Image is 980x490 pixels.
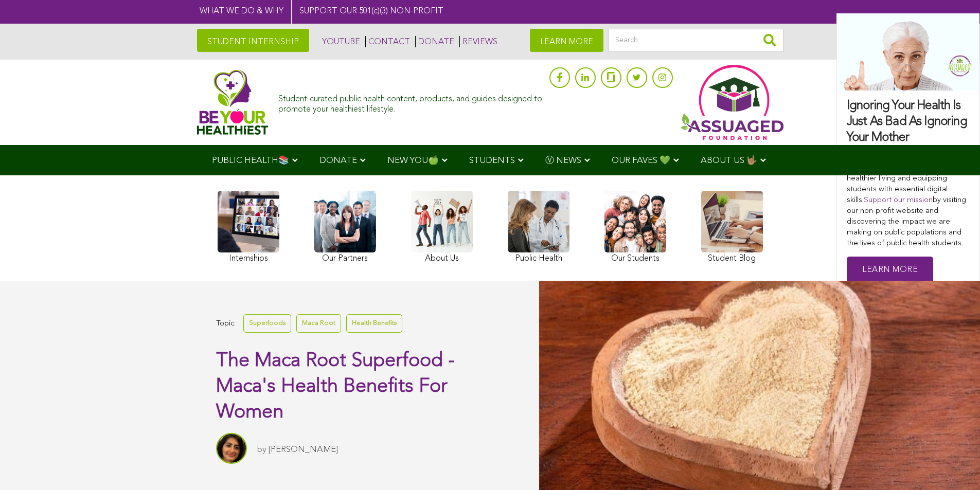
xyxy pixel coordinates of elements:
[319,36,360,47] a: YOUTUBE
[216,317,236,331] span: Topic:
[701,156,757,165] span: ABOUT US 🤟🏽
[609,29,783,52] input: Search
[681,65,783,140] img: Assuaged App
[216,351,455,422] span: The Maca Root Superfood - Maca's Health Benefits For Women
[365,36,410,47] a: CONTACT
[929,441,980,490] iframe: Chat Widget
[387,156,439,165] span: NEW YOU🍏
[243,314,291,332] a: Superfoods
[415,36,454,47] a: DONATE
[212,156,289,165] span: PUBLIC HEALTH📚
[319,156,357,165] span: DONATE
[278,89,544,114] div: Student-curated public health content, products, and guides designed to promote your healthiest l...
[612,156,670,165] span: OUR FAVES 💚
[257,445,266,454] span: by
[847,257,933,284] a: Learn More
[197,145,783,175] div: Navigation Menu
[469,156,515,165] span: STUDENTS
[216,433,247,464] img: Sitara Darvish
[197,69,269,135] img: Assuaged
[545,156,581,165] span: Ⓥ NEWS
[197,29,309,52] a: STUDENT INTERNSHIP
[459,36,497,47] a: REVIEWS
[530,29,603,52] a: LEARN MORE
[346,314,402,332] a: Health Benefits
[269,445,338,454] a: [PERSON_NAME]
[607,72,614,82] img: glassdoor
[296,314,341,332] a: Maca Root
